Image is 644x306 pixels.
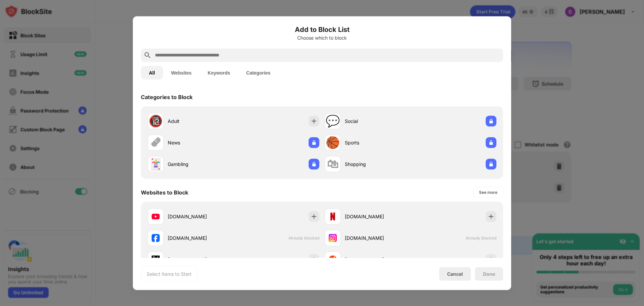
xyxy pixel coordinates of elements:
[326,114,340,128] div: 💬
[288,235,319,241] span: Already blocked
[152,255,160,263] img: favicons
[152,234,160,242] img: favicons
[141,189,188,195] div: Websites to Block
[163,66,200,79] button: Websites
[447,271,463,277] div: Cancel
[168,256,233,263] div: [DOMAIN_NAME]
[327,157,338,171] div: 🛍
[483,271,495,276] div: Done
[329,212,337,220] img: favicons
[479,189,497,195] div: See more
[345,256,411,263] div: [DOMAIN_NAME]
[345,234,411,242] div: [DOMAIN_NAME]
[200,66,238,79] button: Keywords
[329,255,337,263] img: favicons
[168,139,233,146] div: News
[466,235,496,241] span: Already blocked
[345,161,411,168] div: Shopping
[238,66,278,79] button: Categories
[329,234,337,242] img: favicons
[152,212,160,220] img: favicons
[168,161,233,168] div: Gambling
[326,136,340,149] div: 🏀
[149,114,163,128] div: 🔞
[144,51,152,59] img: search.svg
[345,139,411,146] div: Sports
[168,234,233,242] div: [DOMAIN_NAME]
[141,24,503,34] h6: Add to Block List
[141,93,193,100] div: Categories to Block
[345,213,411,220] div: [DOMAIN_NAME]
[168,118,233,125] div: Adult
[149,157,163,171] div: 🃏
[141,66,163,79] button: All
[147,270,192,277] div: Select Items to Start
[345,118,411,125] div: Social
[168,213,233,220] div: [DOMAIN_NAME]
[150,136,161,149] div: 🗞
[141,35,503,40] div: Choose which to block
